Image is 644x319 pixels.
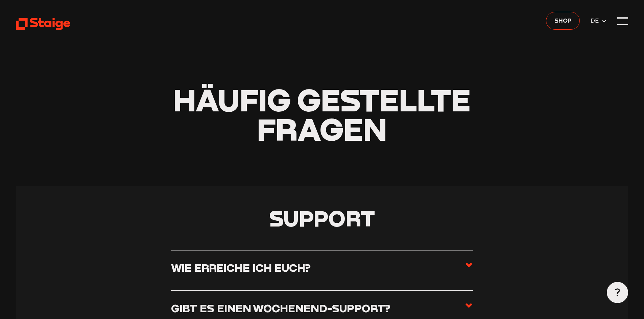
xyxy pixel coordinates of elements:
[269,205,375,231] span: Support
[554,16,572,25] span: Shop
[591,16,601,25] span: DE
[171,301,390,315] h3: Gibt es einen Wochenend-Support?
[173,81,471,148] span: Häufig gestellte Fragen
[171,261,311,274] h3: Wie erreiche ich euch?
[546,12,580,30] a: Shop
